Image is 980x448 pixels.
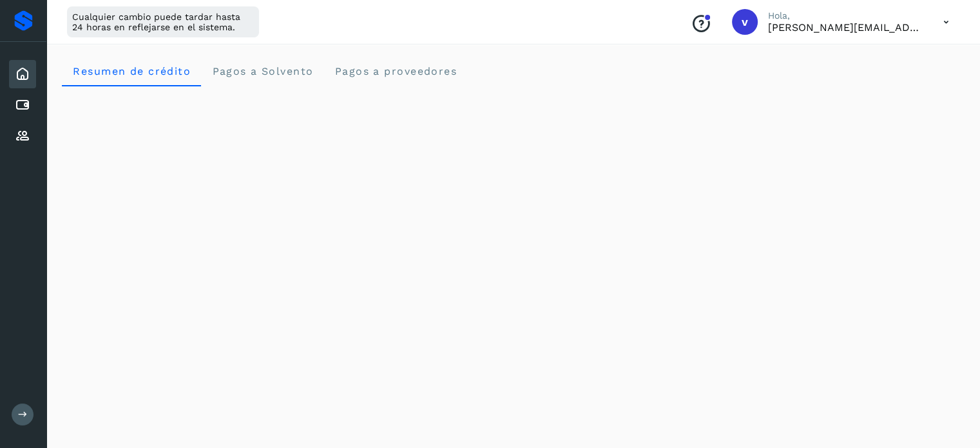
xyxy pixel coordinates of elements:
div: Cuentas por pagar [9,91,36,119]
span: Resumen de crédito [72,65,191,77]
div: Proveedores [9,122,36,150]
span: Pagos a Solvento [211,65,313,77]
p: Hola, [768,10,923,21]
div: Inicio [9,60,36,88]
p: victor.romero@fidum.com.mx [768,21,923,34]
span: Pagos a proveedores [334,65,457,77]
div: Cualquier cambio puede tardar hasta 24 horas en reflejarse en el sistema. [67,6,259,37]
